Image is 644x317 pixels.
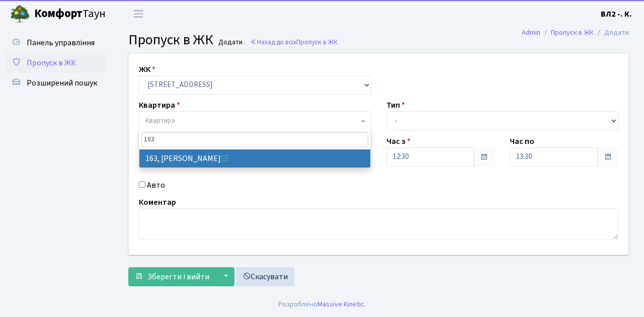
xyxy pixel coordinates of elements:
[34,6,106,23] span: Таун
[27,37,95,48] span: Панель управління
[147,179,165,191] label: Авто
[128,30,213,50] span: Пропуск в ЖК
[139,99,180,111] label: Квартира
[5,73,106,93] a: Розширений пошук
[278,299,366,310] div: Розроблено .
[34,6,83,22] b: Комфорт
[147,271,209,282] span: Зберегти і вийти
[139,63,155,75] label: ЖК
[386,99,405,111] label: Тип
[594,27,629,38] li: Додати
[128,267,216,286] button: Зберегти і вийти
[145,116,175,126] span: Квартира
[317,299,364,309] a: Massive Kinetic
[27,77,97,89] span: Розширений пошук
[250,37,338,47] a: Назад до всіхПропуск в ЖК
[216,38,246,47] small: Додати .
[601,8,632,20] a: ВЛ2 -. К.
[5,53,106,73] a: Пропуск в ЖК
[507,22,644,43] nav: breadcrumb
[27,57,76,68] span: Пропуск в ЖК
[139,149,371,168] li: 163, [PERSON_NAME]
[551,27,594,38] a: Пропуск в ЖК
[386,135,411,147] label: Час з
[236,267,294,286] a: Скасувати
[510,135,534,147] label: Час по
[522,27,540,38] a: Admin
[296,37,338,47] span: Пропуск в ЖК
[126,6,151,22] button: Переключити навігацію
[10,4,30,24] img: logo.png
[5,33,106,53] a: Панель управління
[601,9,632,20] b: ВЛ2 -. К.
[139,196,176,208] label: Коментар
